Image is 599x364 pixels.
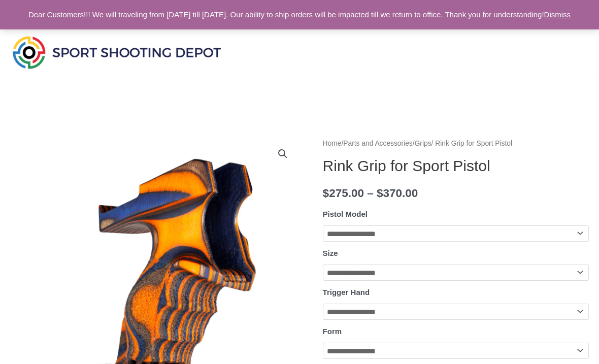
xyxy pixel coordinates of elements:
[323,140,342,147] a: Home
[274,145,292,163] a: View full-screen image gallery
[377,187,383,200] span: $
[367,187,374,200] span: –
[323,288,370,296] label: Trigger Hand
[323,187,329,200] span: $
[377,187,418,200] bdi: 370.00
[343,140,413,147] a: Parts and Accessories
[544,10,571,19] a: Dismiss
[415,140,431,147] a: Grips
[323,249,338,257] label: Size
[323,187,364,200] bdi: 275.00
[323,327,342,336] label: Form
[323,157,589,175] h1: Rink Grip for Sport Pistol
[10,34,223,71] img: Sport Shooting Depot
[323,210,368,218] label: Pistol Model
[323,137,589,150] nav: Breadcrumb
